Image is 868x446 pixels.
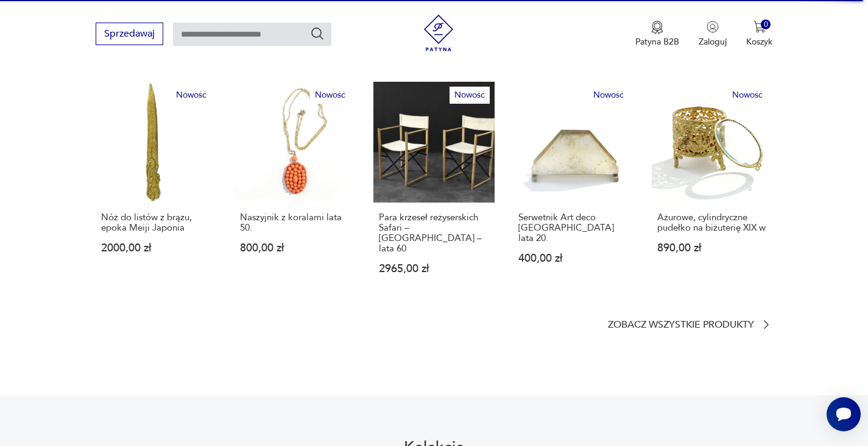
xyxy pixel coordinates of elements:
[608,318,772,331] a: Zobacz wszystkie produkty
[657,212,767,233] p: Ażurowe, cylindryczne pudełko na biżuterię XIX w
[827,397,861,431] iframe: Smartsupp widget button
[101,212,211,233] p: Nóż do listów z brązu, epoka Meiji Japonia
[746,36,772,48] p: Koszyk
[699,36,727,48] p: Zaloguj
[635,21,679,48] button: Patyna B2B
[96,82,216,298] a: NowośćNóż do listów z brązu, epoka Meiji JaponiaNóż do listów z brązu, epoka Meiji Japonia2000,00 zł
[657,243,767,253] p: 890,00 zł
[746,21,772,48] button: 0Koszyk
[96,31,163,39] a: Sprzedawaj
[379,212,489,254] p: Para krzeseł reżyserskich Safari – [GEOGRAPHIC_DATA] – lata 60
[373,82,494,298] a: NowośćPara krzeseł reżyserskich Safari – Skandynawia – lata 60Para krzeseł reżyserskich Safari – ...
[753,21,766,33] img: Ikona koszyka
[379,264,489,274] p: 2965,00 zł
[235,82,355,298] a: NowośćNaszyjnik z koralami lata 50.Naszyjnik z koralami lata 50.800,00 zł
[761,20,771,30] div: 0
[240,212,350,233] p: Naszyjnik z koralami lata 50.
[699,21,727,48] button: Zaloguj
[635,21,679,48] a: Ikona medaluPatyna B2B
[652,82,772,298] a: NowośćAżurowe, cylindryczne pudełko na biżuterię XIX wAżurowe, cylindryczne pudełko na biżuterię ...
[635,36,679,48] p: Patyna B2B
[310,26,325,41] button: Szukaj
[518,253,628,264] p: 400,00 zł
[96,23,163,45] button: Sprzedawaj
[240,243,350,253] p: 800,00 zł
[608,321,754,329] p: Zobacz wszystkie produkty
[101,243,211,253] p: 2000,00 zł
[420,15,457,51] img: Patyna - sklep z meblami i dekoracjami vintage
[707,21,719,33] img: Ikonka użytkownika
[513,82,633,298] a: NowośćSerwetnik Art deco Warszawa lata 20.Serwetnik Art deco [GEOGRAPHIC_DATA] lata 20.400,00 zł
[518,212,628,243] p: Serwetnik Art deco [GEOGRAPHIC_DATA] lata 20.
[651,21,663,34] img: Ikona medalu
